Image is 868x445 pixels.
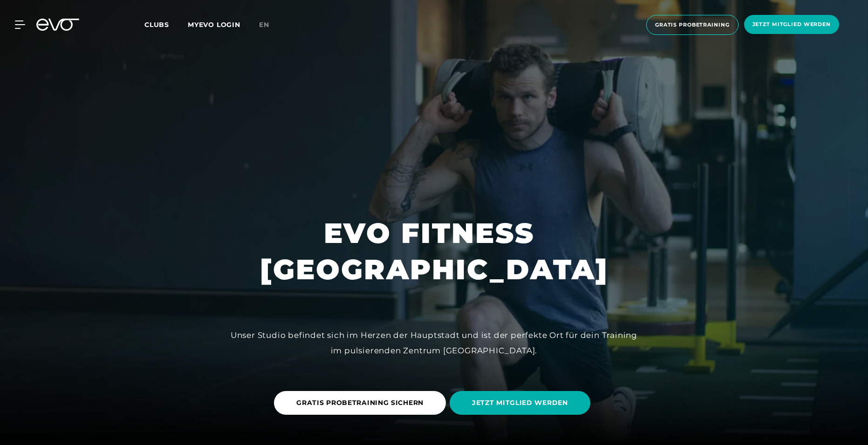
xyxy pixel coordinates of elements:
h1: EVO FITNESS [GEOGRAPHIC_DATA] [260,215,608,288]
span: JETZT MITGLIED WERDEN [472,398,568,408]
div: Unser Studio befindet sich im Herzen der Hauptstadt und ist der perfekte Ort für dein Training im... [225,328,644,358]
a: en [259,20,280,30]
a: GRATIS PROBETRAINING SICHERN [274,384,450,422]
a: JETZT MITGLIED WERDEN [450,384,594,422]
a: Gratis Probetraining [643,15,741,35]
span: GRATIS PROBETRAINING SICHERN [296,398,424,408]
span: Gratis Probetraining [655,21,730,29]
a: Clubs [144,20,188,29]
a: Jetzt Mitglied werden [741,15,842,35]
a: MYEVO LOGIN [188,20,240,29]
span: en [259,20,269,29]
span: Clubs [144,20,169,29]
span: Jetzt Mitglied werden [752,20,831,28]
